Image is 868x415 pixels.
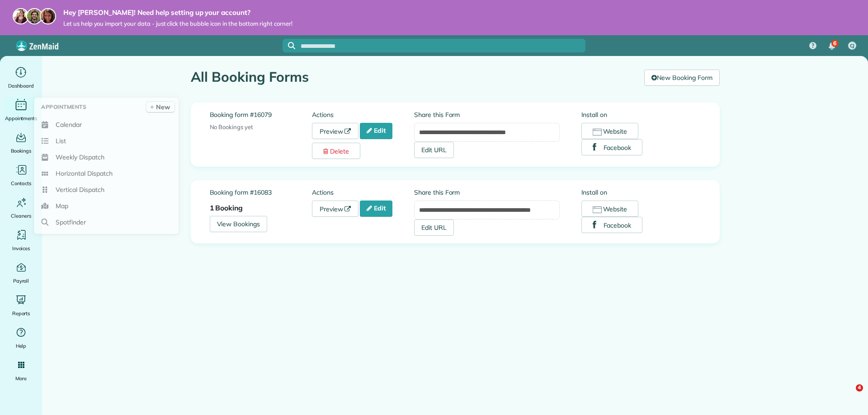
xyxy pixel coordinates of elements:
span: Let us help you import your data - just click the bubble icon in the bottom right corner! [63,20,292,28]
button: Website [581,201,639,217]
button: Focus search [283,42,295,49]
a: Appointments [4,98,38,123]
span: 6 [833,40,836,47]
a: Bookings [4,130,38,155]
span: Appointments [41,103,86,112]
a: Spotfinder [38,214,175,230]
a: Contacts [4,163,38,188]
a: Vertical Dispatch [38,182,175,198]
a: Preview [312,201,359,217]
span: Weekly Dispatch [56,153,104,162]
a: Invoices [4,228,38,253]
label: Install on [581,188,701,197]
div: 6 unread notifications [822,36,841,56]
nav: Main [802,35,868,56]
span: New [156,103,170,112]
label: Actions [312,110,414,119]
span: List [56,136,66,145]
span: Bookings [11,146,32,155]
a: Weekly Dispatch [38,149,175,165]
img: michelle-19f622bdf1676172e81f8f8fba1fb50e276960ebfe0243fe18214015130c80e4.jpg [40,8,56,24]
a: Edit [360,201,392,217]
span: More [15,374,27,383]
a: Dashboard [4,65,38,90]
label: Booking form #16079 [210,110,312,119]
a: New [146,101,175,113]
span: Map [56,201,68,210]
span: Contacts [11,179,31,188]
span: Spotfinder [56,218,86,227]
a: Map [38,198,175,214]
span: Help [16,341,27,350]
strong: Hey [PERSON_NAME]! Need help setting up your account? [63,8,292,17]
h1: All Booking Forms [191,70,638,84]
span: Vertical Dispatch [56,185,104,194]
a: Reports [4,293,38,318]
button: Website [581,123,639,139]
label: Install on [581,110,701,119]
a: Edit [360,123,392,139]
a: Horizontal Dispatch [38,165,175,182]
span: CJ [850,42,855,50]
span: Reports [12,309,30,318]
span: Payroll [13,276,29,285]
span: Appointments [5,114,38,123]
img: jorge-587dff0eeaa6aab1f244e6dc62b8924c3b6ad411094392a53c71c6c4a576187d.jpg [26,8,42,24]
label: Actions [312,188,414,197]
label: Booking form #16083 [210,188,312,197]
img: maria-72a9807cf96188c08ef61303f053569d2e2a8a1cde33d635c8a3ac13582a053d.jpg [13,8,29,24]
span: Dashboard [8,81,34,90]
svg: Focus search [288,42,295,49]
span: Cleaners [11,211,31,220]
a: Payroll [4,260,38,285]
button: Facebook [581,217,643,233]
iframe: Intercom live chat [837,384,859,406]
button: Facebook [581,139,643,155]
a: View Bookings [210,216,268,232]
span: 4 [856,384,863,392]
a: Edit URL [414,142,454,158]
a: New Booking Form [644,70,719,86]
label: Share this Form [414,110,560,119]
strong: 1 Booking [210,203,243,212]
span: Horizontal Dispatch [56,169,112,178]
span: Calendar [56,120,82,129]
a: Calendar [38,117,175,133]
a: Preview [312,123,359,139]
a: Delete [312,143,360,159]
label: Share this Form [414,188,560,197]
a: Help [4,325,38,350]
span: Invoices [12,244,30,253]
a: Cleaners [4,195,38,220]
a: List [38,133,175,149]
a: Edit URL [414,219,454,236]
span: No Bookings yet [210,123,253,131]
